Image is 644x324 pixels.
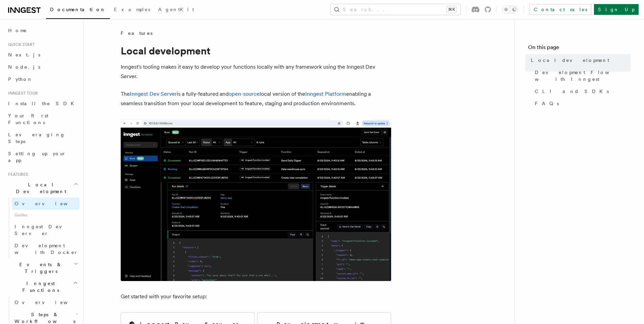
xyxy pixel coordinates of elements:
a: Leveraging Steps [5,129,79,147]
a: Contact sales [529,4,591,15]
a: Node.js [5,61,79,73]
a: Sign Up [594,4,639,15]
p: The is a fully-featured and local version of the enabling a seamless transition from your local d... [121,89,391,108]
span: Guides [12,210,79,221]
span: Node.js [8,64,40,70]
a: Documentation [46,2,110,19]
a: Development Flow with Inngest [532,66,630,85]
a: Install the SDK [5,97,79,110]
span: Install the SDK [8,101,78,106]
a: Setting up your app [5,147,79,166]
kbd: ⌘K [447,6,456,13]
a: Next.js [5,49,79,61]
a: Inngest Dev Server [130,91,177,97]
button: Local Development [5,179,79,198]
button: Inngest Functions [5,277,79,296]
a: CLI and SDKs [532,85,630,97]
span: Inngest Functions [5,280,73,294]
a: Python [5,73,79,85]
a: Overview [12,198,79,210]
span: Events & Triggers [5,261,74,275]
a: Local development [528,54,630,66]
span: Documentation [50,7,106,12]
span: Features [121,30,152,37]
a: Your first Functions [5,110,79,129]
span: FAQs [535,100,559,107]
a: Examples [110,2,154,18]
span: Leveraging Steps [8,132,65,144]
span: Local development [531,57,609,64]
span: CLI and SDKs [535,88,609,95]
a: AgentKit [154,2,198,18]
p: Get started with your favorite setup: [121,292,391,301]
p: Inngest's tooling makes it easy to develop your functions locally with any framework using the In... [121,62,391,81]
span: Your first Functions [8,113,48,125]
span: Home [8,27,27,34]
span: Development Flow with Inngest [535,69,630,83]
span: Local Development [5,181,74,195]
span: Overview [15,201,84,206]
span: Features [5,172,28,177]
span: Inngest tour [5,91,38,96]
span: Development with Docker [15,243,78,255]
a: Development with Docker [12,239,79,258]
img: The Inngest Dev Server on the Functions page [121,119,391,281]
button: Events & Triggers [5,258,79,277]
span: Next.js [8,52,40,57]
a: Inngest Platform [305,91,346,97]
a: open-source [229,91,260,97]
h4: On this page [528,43,630,54]
div: Local Development [5,198,79,258]
span: Examples [114,7,150,12]
span: Overview [15,300,84,305]
span: AgentKit [158,7,194,12]
a: Home [5,24,79,37]
span: Quick start [5,42,35,47]
span: Inngest Dev Server [15,224,72,236]
button: Search...⌘K [331,4,460,15]
a: Inngest Dev Server [12,221,79,239]
a: FAQs [532,97,630,110]
span: Setting up your app [8,151,66,163]
h1: Local development [121,45,391,57]
a: Overview [12,296,79,308]
span: Python [8,76,33,82]
button: Toggle dark mode [502,5,518,14]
